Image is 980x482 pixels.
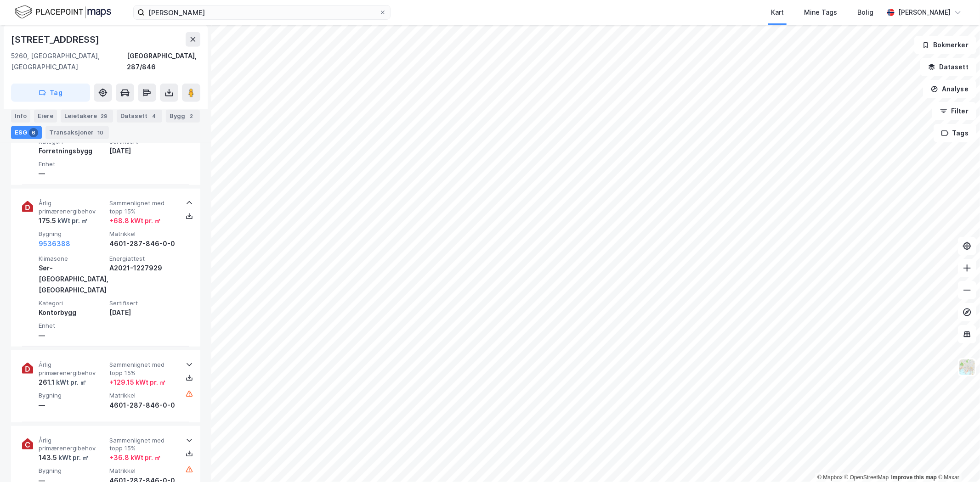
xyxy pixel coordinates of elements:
div: Forretningsbygg [39,146,106,157]
div: [PERSON_NAME] [898,7,951,18]
div: Bygg [166,109,200,122]
div: Sør-[GEOGRAPHIC_DATA], [GEOGRAPHIC_DATA] [39,263,106,296]
button: Bokmerker [914,36,976,54]
span: Sertifisert [109,299,176,307]
div: + 36.8 kWt pr. ㎡ [109,452,161,463]
iframe: Chat Widget [934,438,980,482]
a: Mapbox [817,474,843,481]
div: + 129.15 kWt pr. ㎡ [109,377,166,388]
button: Datasett [920,58,976,76]
span: Matrikkel [109,392,176,399]
span: Sammenlignet med topp 15% [109,199,176,215]
div: Kontrollprogram for chat [934,438,980,482]
div: Eiere [34,109,57,122]
div: 6 [29,128,38,137]
button: Filter [932,102,976,120]
div: 4 [149,111,159,120]
span: Kategori [39,299,106,307]
div: Bolig [857,7,873,18]
div: 143.5 [39,452,89,463]
div: 10 [96,128,105,137]
span: Bygning [39,392,106,399]
button: Analyse [923,80,976,98]
div: 29 [99,111,109,120]
div: — [39,400,106,411]
a: Improve this map [891,474,937,481]
span: Enhet [39,322,106,330]
div: Datasett [117,109,162,122]
div: 4601-287-846-0-0 [109,238,176,249]
span: Årlig primærenergibehov [39,199,106,215]
button: 9536388 [39,238,70,249]
div: [STREET_ADDRESS] [11,32,101,47]
button: Tag [11,84,90,102]
div: A2021-1227929 [109,263,176,274]
input: Søk på adresse, matrikkel, gårdeiere, leietakere eller personer [145,6,379,19]
span: Energiattest [109,255,176,263]
div: ESG [11,126,42,139]
span: Bygning [39,467,106,475]
span: Enhet [39,160,106,168]
div: Kart [771,7,784,18]
div: [DATE] [109,307,176,318]
img: logo.f888ab2527a4732fd821a326f86c7f29.svg [15,4,111,20]
span: Matrikkel [109,230,176,238]
span: Sammenlignet med topp 15% [109,361,176,377]
span: Matrikkel [109,467,176,475]
div: Kontorbygg [39,307,106,318]
div: Info [11,109,30,122]
div: kWt pr. ㎡ [56,215,88,226]
div: kWt pr. ㎡ [55,377,86,388]
img: Z [958,359,976,376]
div: Leietakere [61,109,113,122]
div: + 68.8 kWt pr. ㎡ [109,215,161,226]
div: 4601-287-846-0-0 [109,400,176,411]
div: Mine Tags [804,7,837,18]
span: Årlig primærenergibehov [39,437,106,453]
div: 5260, [GEOGRAPHIC_DATA], [GEOGRAPHIC_DATA] [11,50,127,73]
span: Klimasone [39,255,106,263]
button: Tags [934,124,976,142]
a: OpenStreetMap [844,474,889,481]
div: — [39,168,106,179]
span: Årlig primærenergibehov [39,361,106,377]
span: Sammenlignet med topp 15% [109,437,176,453]
div: [DATE] [109,146,176,157]
div: 175.5 [39,215,88,226]
div: [GEOGRAPHIC_DATA], 287/846 [127,50,200,73]
div: — [39,330,106,341]
div: 2 [187,111,196,120]
div: Transaksjoner [45,126,109,139]
div: 261.1 [39,377,86,388]
span: Bygning [39,230,106,238]
div: kWt pr. ㎡ [57,452,89,463]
